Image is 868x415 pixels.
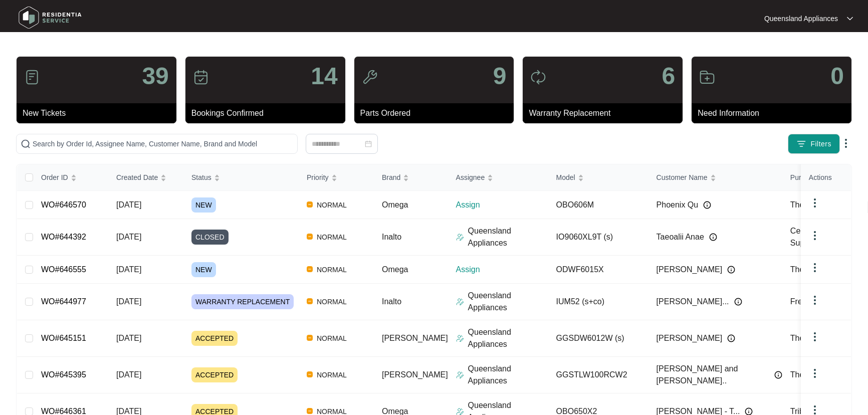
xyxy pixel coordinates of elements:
[493,64,507,88] p: 9
[191,367,238,382] span: ACCEPTED
[299,164,374,191] th: Priority
[33,138,293,149] input: Search by Order Id, Assignee Name, Customer Name, Brand and Model
[307,335,313,341] img: Vercel Logo
[548,256,648,284] td: ODWF6015X
[191,172,211,183] span: Status
[21,139,31,149] img: search-icon
[307,234,313,240] img: Vercel Logo
[311,64,337,88] p: 14
[790,172,842,183] span: Purchased From
[108,164,183,191] th: Created Date
[456,371,464,379] img: Assigner Icon
[662,64,675,88] p: 6
[116,297,141,306] span: [DATE]
[468,363,548,387] p: Queensland Appliances
[456,298,464,306] img: Assigner Icon
[788,134,840,154] button: filter iconFilters
[456,199,548,211] p: Assign
[313,264,351,276] span: NORMAL
[41,334,86,342] a: WO#645151
[307,266,313,272] img: Vercel Logo
[809,230,821,242] img: dropdown arrow
[307,201,313,207] img: Vercel Logo
[657,296,729,308] span: [PERSON_NAME]...
[313,332,351,344] span: NORMAL
[116,233,141,241] span: [DATE]
[374,164,448,191] th: Brand
[313,369,351,381] span: NORMAL
[548,219,648,256] td: IO9060XL9T (s)
[648,164,782,191] th: Customer Name
[790,370,847,379] span: The Good Guys
[809,367,821,379] img: dropdown arrow
[790,200,847,209] span: The Good Guys
[116,370,141,379] span: [DATE]
[382,265,408,274] span: Omega
[556,172,575,183] span: Model
[657,264,723,276] span: [PERSON_NAME]
[41,233,86,241] a: WO#644392
[657,363,769,387] span: [PERSON_NAME] and [PERSON_NAME]..
[313,231,351,243] span: NORMAL
[191,294,294,309] span: WARRANTY REPLACEMENT
[456,172,485,183] span: Assignee
[382,297,401,306] span: Inalto
[362,69,378,85] img: icon
[657,231,704,243] span: Taeoalii Anae
[657,172,708,183] span: Customer Name
[191,197,216,213] span: NEW
[360,107,514,119] p: Parts Ordered
[809,197,821,209] img: dropdown arrow
[734,298,742,306] img: Info icon
[847,16,853,21] img: dropdown arrow
[41,200,86,209] a: WO#646570
[657,332,723,344] span: [PERSON_NAME]
[548,191,648,219] td: OBO606M
[448,164,548,191] th: Assignee
[657,199,699,211] span: Phoenix Qu
[698,107,851,119] p: Need Information
[116,200,141,209] span: [DATE]
[382,172,400,183] span: Brand
[529,107,683,119] p: Warranty Replacement
[193,69,209,85] img: icon
[191,230,229,245] span: CLOSED
[24,69,40,85] img: icon
[809,294,821,306] img: dropdown arrow
[801,164,851,191] th: Actions
[840,137,852,149] img: dropdown arrow
[727,266,735,274] img: Info icon
[116,172,158,183] span: Created Date
[41,172,68,183] span: Order ID
[23,107,176,119] p: New Tickets
[142,64,168,88] p: 39
[699,69,715,85] img: icon
[382,200,408,209] span: Omega
[191,107,345,119] p: Bookings Confirmed
[183,164,299,191] th: Status
[548,320,648,357] td: GGSDW6012W (s)
[15,3,85,33] img: residentia service logo
[313,296,351,308] span: NORMAL
[709,233,717,241] img: Info icon
[790,227,852,247] span: Central Plumbing Supplies
[548,284,648,320] td: IUM52 (s+co)
[548,164,648,191] th: Model
[382,370,448,379] span: [PERSON_NAME]
[530,69,546,85] img: icon
[727,334,735,342] img: Info icon
[830,64,844,88] p: 0
[116,334,141,342] span: [DATE]
[468,225,548,249] p: Queensland Appliances
[774,371,782,379] img: Info icon
[810,139,831,149] span: Filters
[307,172,329,183] span: Priority
[33,164,108,191] th: Order ID
[764,14,838,24] p: Queensland Appliances
[41,297,86,306] a: WO#644977
[790,334,847,342] span: The Good Guys
[790,297,855,306] span: Freedom Kitchens
[468,290,548,314] p: Queensland Appliances
[468,326,548,350] p: Queensland Appliances
[191,262,216,277] span: NEW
